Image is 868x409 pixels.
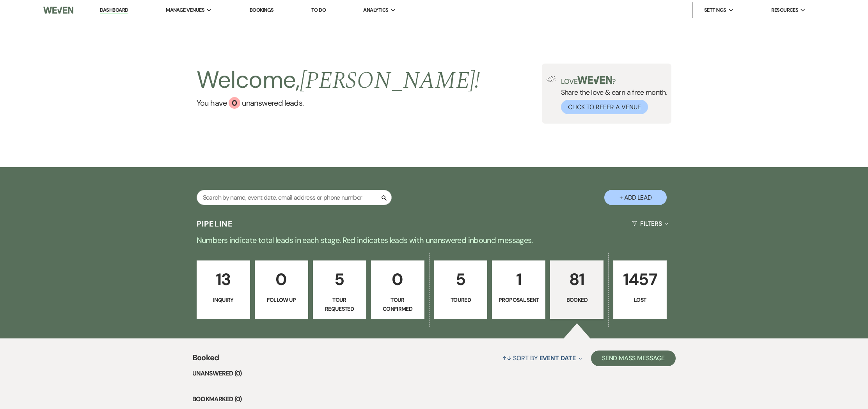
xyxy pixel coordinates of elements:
p: Proposal Sent [497,296,540,304]
li: Bookmarked (0) [192,394,676,404]
button: Filters [629,213,671,234]
p: Tour Requested [318,296,361,313]
p: Tour Confirmed [376,296,419,313]
button: Sort By Event Date [499,348,585,368]
a: 13Inquiry [197,260,250,319]
img: weven-logo-green.svg [577,76,612,84]
span: Manage Venues [166,6,204,14]
p: Numbers indicate total leads in each stage. Red indicates leads with unanswered inbound messages. [153,234,715,246]
span: Settings [704,6,726,14]
a: Bookings [250,7,274,13]
a: Dashboard [100,7,128,14]
div: Share the love & earn a free month. [556,76,667,114]
a: 0Tour Confirmed [371,260,424,319]
p: 1 [497,266,540,292]
input: Search by name, event date, email address or phone number [197,190,392,205]
span: [PERSON_NAME] ! [300,63,480,99]
a: 81Booked [550,260,604,319]
p: 1457 [618,266,662,292]
a: To Do [311,7,326,13]
button: Click to Refer a Venue [561,100,648,114]
li: Unanswered (0) [192,368,676,379]
p: 5 [439,266,483,292]
p: 81 [555,266,598,292]
p: 13 [202,266,245,292]
button: Send Mass Message [591,351,676,366]
span: ↑↓ [502,354,511,362]
a: 1457Lost [613,260,667,319]
h2: Welcome, [197,64,480,97]
h3: Pipeline [197,218,233,229]
p: 0 [376,266,419,292]
span: Analytics [363,6,388,14]
p: Lost [618,296,662,304]
a: 5Toured [434,260,488,319]
p: Booked [555,296,598,304]
a: 1Proposal Sent [492,260,545,319]
span: Event Date [540,354,576,362]
div: 0 [229,97,240,109]
img: loud-speaker-illustration.svg [547,76,556,82]
a: 5Tour Requested [313,260,366,319]
button: + Add Lead [604,190,667,205]
span: Resources [771,6,798,14]
p: Love ? [561,76,667,85]
p: 5 [318,266,361,292]
p: 0 [260,266,303,292]
p: Follow Up [260,296,303,304]
p: Toured [439,296,483,304]
p: Inquiry [202,296,245,304]
a: You have 0 unanswered leads. [197,97,480,109]
span: Booked [192,352,219,368]
a: 0Follow Up [255,260,308,319]
img: Weven Logo [43,2,73,18]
